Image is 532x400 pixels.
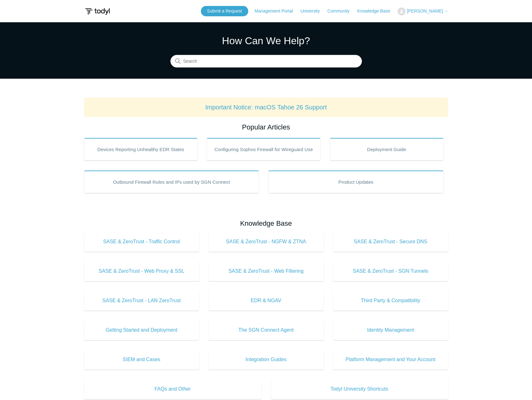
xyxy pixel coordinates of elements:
a: Getting Started and Deployment [84,320,199,340]
span: SASE & ZeroTrust - Web Proxy & SSL [94,267,190,275]
h2: Knowledge Base [84,218,448,229]
a: Platform Management and Your Account [333,350,448,370]
a: Outbound Firewall Rules and IPs used by SGN Connect [84,171,259,193]
span: SASE & ZeroTrust - Web Filtering [218,267,314,275]
a: Todyl University Shortcuts [271,379,448,399]
img: Todyl Support Center Help Center home page [84,6,111,17]
a: Submit a Request [201,6,248,16]
a: Third Party & Compatibility [333,291,448,311]
input: Search [170,55,362,68]
h2: Popular Articles [84,122,448,132]
span: SASE & ZeroTrust - Traffic Control [94,238,190,245]
a: SASE & ZeroTrust - Secure DNS [333,232,448,252]
a: SASE & ZeroTrust - Web Filtering [208,261,324,281]
a: Management Portal [255,8,299,14]
span: Third Party & Compatibility [342,297,439,304]
span: SASE & ZeroTrust - NGFW & ZTNA [218,238,314,245]
a: SIEM and Cases [84,350,199,370]
a: SASE & ZeroTrust - LAN ZeroTrust [84,291,199,311]
span: Getting Started and Deployment [94,326,190,334]
a: FAQs and Other [84,379,261,399]
span: Integration Guides [218,356,314,363]
span: [PERSON_NAME] [407,8,443,13]
a: SASE & ZeroTrust - Web Proxy & SSL [84,261,199,281]
a: University [300,8,326,14]
a: EDR & NGAV [208,291,324,311]
span: SASE & ZeroTrust - Secure DNS [342,238,439,245]
button: [PERSON_NAME] [398,8,448,15]
a: Devices Reporting Unhealthy EDR States [84,138,198,161]
a: SASE & ZeroTrust - NGFW & ZTNA [208,232,324,252]
a: Knowledge Base [357,8,396,14]
span: SASE & ZeroTrust - LAN ZeroTrust [94,297,190,304]
span: SIEM and Cases [94,356,190,363]
span: Identity Management [342,326,439,334]
span: FAQs and Other [94,385,252,393]
a: Product Updates [268,171,443,193]
a: Deployment Guide [330,138,443,161]
span: SASE & ZeroTrust - SGN Tunnels [342,267,439,275]
a: SASE & ZeroTrust - Traffic Control [84,232,199,252]
a: Configuring Sophos Firewall for Wireguard Use [207,138,320,161]
h1: How Can We Help? [170,33,362,48]
a: Important Notice: macOS Tahoe 26 Support [205,104,327,111]
span: The SGN Connect Agent [218,326,314,334]
span: EDR & NGAV [218,297,314,304]
a: SASE & ZeroTrust - SGN Tunnels [333,261,448,281]
a: Integration Guides [208,350,324,370]
span: Todyl University Shortcuts [280,385,439,393]
span: Platform Management and Your Account [342,356,439,363]
a: The SGN Connect Agent [208,320,324,340]
a: Community [327,8,356,14]
a: Identity Management [333,320,448,340]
